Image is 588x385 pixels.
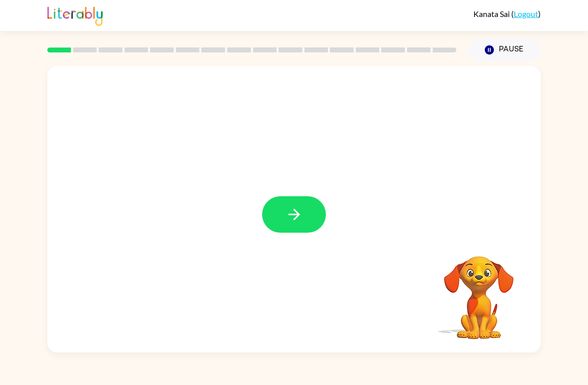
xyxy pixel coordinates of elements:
button: Pause [468,38,541,61]
a: Logout [514,9,538,18]
span: Kanata Sai [473,9,511,18]
img: Literably [47,4,103,26]
div: ( ) [473,9,541,18]
video: Your browser must support playing .mp4 files to use Literably. Please try using another browser. [429,241,529,341]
